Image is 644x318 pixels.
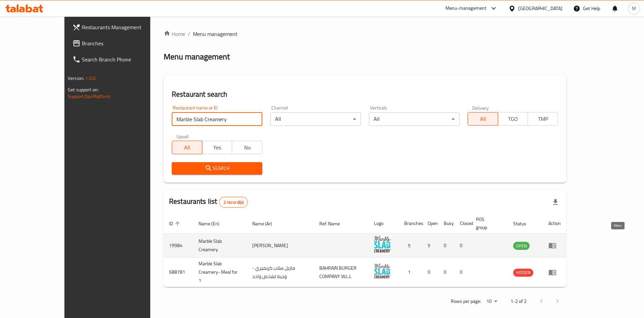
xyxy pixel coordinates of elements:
th: Branches [399,213,422,234]
p: Rows per page: [451,297,481,306]
div: Menu [548,268,561,276]
span: Branches [82,39,167,47]
td: 0 [454,234,471,258]
span: OPEN [513,242,530,250]
img: Marble Slab Creamery- Meal for 1 [374,263,391,279]
a: Search Branch Phone [67,51,172,67]
nav: breadcrumb [164,30,566,38]
a: Restaurants Management [67,19,172,35]
a: Branches [67,35,172,51]
span: M [632,5,636,12]
th: Action [543,213,566,234]
div: Rows per page: [484,297,500,307]
h2: Restaurants list [169,196,248,208]
td: 19984 [164,234,193,258]
button: No [232,141,262,154]
div: All [369,112,460,126]
div: [GEOGRAPHIC_DATA] [518,5,562,12]
label: Delivery [472,105,489,110]
span: Name (Ar) [252,220,281,228]
h2: Restaurant search [172,89,558,99]
span: 2 record(s) [219,199,248,206]
td: 0 [422,258,438,287]
th: Closed [454,213,471,234]
button: Yes [202,141,232,154]
div: HIDDEN [513,269,533,277]
a: Support.OpsPlatform [68,92,110,101]
img: Marble Slab Creamery [374,236,391,253]
h2: Menu management [164,51,230,62]
button: Search [172,162,262,175]
th: Logo [369,213,399,234]
button: TMP [528,112,558,126]
div: All [270,112,361,126]
span: TGO [501,114,526,124]
button: All [172,141,202,154]
span: Get support on: [68,85,99,94]
td: BAHRAIN BURGER COMPANY W.L.L [314,258,369,287]
span: All [471,114,495,124]
td: [PERSON_NAME] [247,234,314,258]
span: POS group [476,215,500,231]
td: 5 [399,234,422,258]
span: Search Branch Phone [82,55,167,63]
span: HIDDEN [513,269,533,276]
label: Upsell [176,134,189,139]
span: No [235,143,260,152]
td: 0 [454,258,471,287]
span: All [175,143,200,152]
span: Restaurants Management [82,23,167,31]
div: Total records count [219,197,248,208]
a: Home [164,30,185,38]
span: Ref. Name [319,220,348,228]
span: ID [169,220,182,228]
button: All [468,112,498,126]
td: 1 [399,258,422,287]
input: Search for restaurant name or ID.. [172,112,262,126]
span: Menu management [193,30,237,38]
td: 5 [422,234,438,258]
div: OPEN [513,242,530,250]
td: Marble Slab Creamery [193,234,247,258]
th: Busy [438,213,454,234]
span: Search [177,164,257,173]
th: Open [422,213,438,234]
p: 1-2 of 2 [511,297,527,306]
span: 1.0.0 [85,74,96,83]
td: 0 [438,258,454,287]
span: Version: [68,74,84,83]
li: / [188,30,190,38]
span: Name (En) [199,220,228,228]
table: enhanced table [164,213,566,287]
span: Yes [205,143,230,152]
button: TGO [498,112,528,126]
div: Menu-management [445,4,487,12]
td: ماربل سلاب كريميري - وجبة لشخص واحد [247,258,314,287]
td: 0 [438,234,454,258]
td: 688781 [164,258,193,287]
td: Marble Slab Creamery- Meal for 1 [193,258,247,287]
span: Status [513,220,535,228]
span: TMP [531,114,555,124]
div: Export file [547,194,563,210]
